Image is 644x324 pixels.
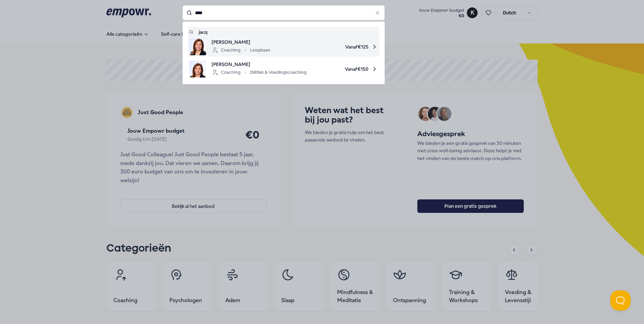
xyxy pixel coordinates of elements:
div: Coaching Loopbaan [212,46,270,54]
img: product image [189,38,206,55]
span: [PERSON_NAME] [212,61,307,68]
a: product image[PERSON_NAME]CoachingDiëtiek & VoedingscoachingVanaf€150 [189,61,378,77]
span: Vanaf € 150 [312,61,378,77]
input: Search for products, categories or subcategories [183,5,385,20]
span: [PERSON_NAME] [212,38,270,46]
div: Coaching Diëtiek & Voedingscoaching [212,68,307,76]
a: product image[PERSON_NAME]CoachingLoopbaanVanaf€125 [189,38,378,55]
iframe: Help Scout Beacon - Open [610,290,631,311]
img: product image [189,61,206,77]
span: Vanaf € 125 [276,38,378,55]
a: jacq [189,28,378,36]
